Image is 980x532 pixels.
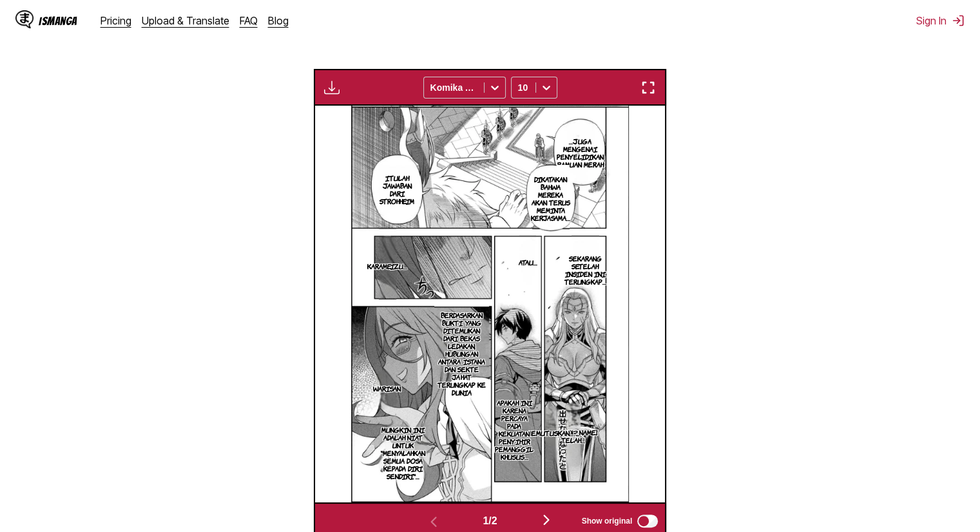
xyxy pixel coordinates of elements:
img: IsManga Logo [15,10,34,28]
a: Pricing [101,14,131,27]
button: Sign In [916,14,965,27]
p: atau… [515,256,539,269]
p: Karameizu… [365,260,410,272]
img: Download translated images [324,80,340,95]
input: Show original [637,515,658,527]
img: Manga Panel [351,106,629,502]
p: [PERSON_NAME] telah… [546,426,600,446]
span: Show original [582,517,633,526]
span: 1 / 2 [483,515,497,527]
p: Apakah ini karena percaya pada kekuatan penyihir pemanggil khusus… [492,396,536,463]
img: Next page [539,512,554,527]
a: Upload & Translate [142,14,229,27]
p: warisan [370,382,403,395]
a: IsManga LogoIsManga [15,10,101,31]
p: dikatakan bahwa mereka akan terus meminta kerjasama… [528,173,573,224]
p: Itulah jawaban dari Strohheim [374,171,421,207]
a: FAQ [240,14,258,27]
div: IsManga [39,15,77,27]
img: Sign out [952,14,965,27]
p: memutuskan…? [524,426,581,439]
p: Mungkin ini adalah niat untuk "menyalahkan semua dosa kepada diri sendiri"… [376,423,431,482]
p: Berdasarkan bukti yang ditemukan dari bekas ledakan, hubungan antara istana dan sekte jahat terun... [434,309,489,399]
img: Enter fullscreen [640,80,656,95]
p: …juga mengenai penyelidikan ramuan merah [554,135,606,171]
p: Sekarang setelah insiden ini terungkap… [562,252,609,288]
img: Previous page [426,514,441,529]
a: Blog [268,14,289,27]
